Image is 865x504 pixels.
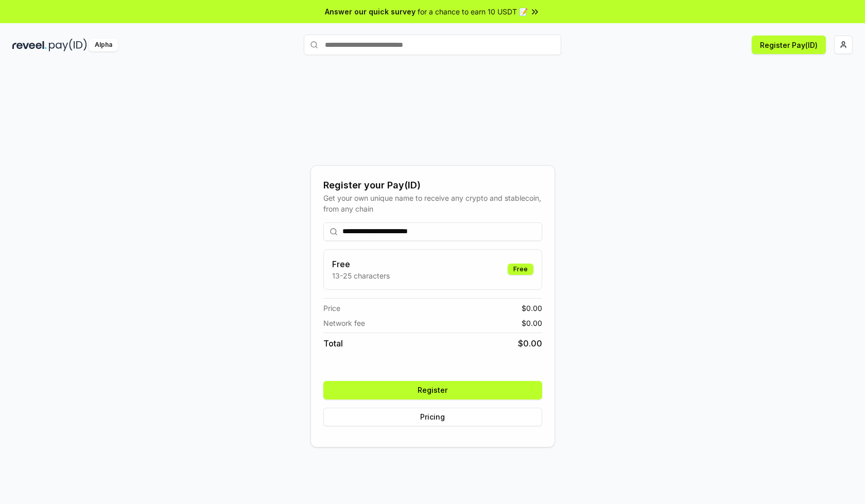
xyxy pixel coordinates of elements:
img: reveel_dark [12,39,47,51]
span: Total [323,337,343,350]
div: Alpha [89,39,118,51]
span: Answer our quick survey [325,6,416,17]
span: Price [323,303,340,314]
div: Free [508,264,533,275]
div: Register your Pay(ID) [323,178,542,193]
div: Get your own unique name to receive any crypto and stablecoin, from any chain [323,193,542,214]
span: $ 0.00 [522,303,542,314]
h3: Free [332,258,390,270]
span: $ 0.00 [522,318,542,328]
span: $ 0.00 [518,337,542,350]
button: Pricing [323,408,542,426]
span: for a chance to earn 10 USDT 📝 [418,6,528,17]
button: Register [323,381,542,399]
p: 13-25 characters [332,270,390,281]
span: Network fee [323,318,365,328]
img: pay_id [49,39,87,51]
button: Register Pay(ID) [752,36,826,54]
